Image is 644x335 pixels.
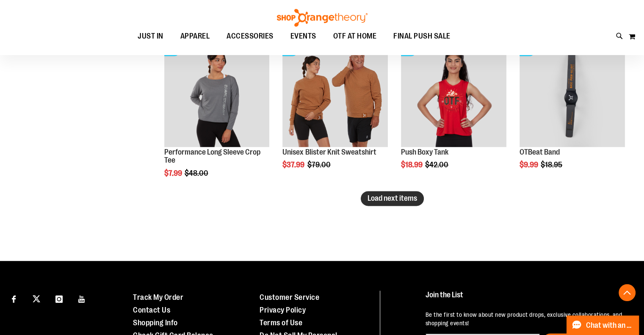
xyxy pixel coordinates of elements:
span: $48.00 [185,169,210,177]
a: Push Boxy Tank [401,148,448,156]
button: Back To Top [619,284,636,301]
a: EVENTS [282,27,325,46]
a: APPAREL [172,27,218,46]
img: OTBeat Band [520,42,625,147]
a: Performance Long Sleeve Crop Tee [164,148,260,165]
span: $9.99 [520,161,539,169]
span: Load next items [368,194,417,202]
span: $42.00 [425,161,450,169]
a: Contact Us [133,305,170,314]
span: $18.95 [541,161,564,169]
span: OTF AT HOME [333,27,377,46]
a: OTF AT HOME [325,27,385,46]
a: Privacy Policy [260,305,306,314]
img: Product image for Unisex Blister Knit Sweatshirt [282,42,388,147]
a: FINAL PUSH SALE [385,27,459,46]
a: Visit our X page [29,291,44,305]
span: APPAREL [180,27,210,46]
span: $79.00 [307,161,332,169]
span: JUST IN [138,27,163,46]
span: ACCESSORIES [227,27,274,46]
a: Terms of Use [260,318,302,327]
button: Load next items [361,191,424,206]
a: Product image for Performance Long Sleeve Crop TeeSALE [164,42,270,148]
a: Customer Service [260,293,319,301]
img: Product image for Performance Long Sleeve Crop Tee [164,42,270,147]
img: Shop Orangetheory [276,9,369,27]
a: Product image for Push Boxy TankSALE [401,42,506,148]
h4: Join the List [426,291,627,306]
span: $7.99 [164,169,183,177]
span: EVENTS [290,27,316,46]
img: Product image for Push Boxy Tank [401,42,506,147]
a: Product image for Unisex Blister Knit SweatshirtSALE [282,42,388,148]
span: Chat with an Expert [586,321,634,329]
a: ACCESSORIES [218,27,282,46]
a: Visit our Instagram page [52,291,66,305]
a: JUST IN [129,27,172,46]
span: $37.99 [282,161,306,169]
div: product [160,37,274,199]
a: OTBeat Band [520,148,560,156]
span: $18.99 [401,161,424,169]
div: product [397,37,511,191]
a: Track My Order [133,293,183,301]
a: Visit our Youtube page [75,291,89,305]
a: Unisex Blister Knit Sweatshirt [282,148,376,156]
div: product [278,37,392,191]
a: Shopping Info [133,318,178,327]
div: product [515,37,629,191]
a: Visit our Facebook page [6,291,21,305]
img: Twitter [33,295,40,302]
p: Be the first to know about new product drops, exclusive collaborations, and shopping events! [426,310,627,327]
button: Chat with an Expert [567,316,639,335]
a: OTBeat BandSALE [520,42,625,148]
span: FINAL PUSH SALE [393,27,451,46]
